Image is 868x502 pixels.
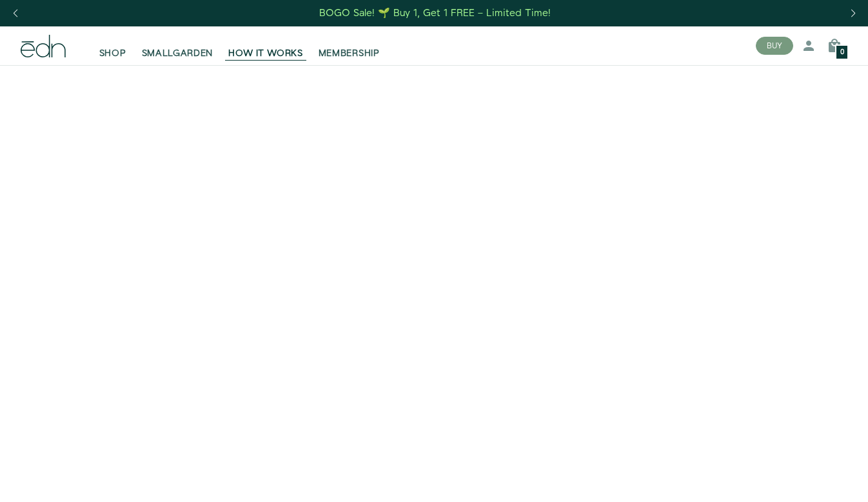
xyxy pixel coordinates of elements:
a: MEMBERSHIP [311,32,388,60]
span: 0 [840,49,844,56]
a: HOW IT WORKS [221,32,310,60]
iframe: Opens a widget where you can find more information [767,463,855,496]
span: SHOP [99,47,126,60]
a: BOGO Sale! 🌱 Buy 1, Get 1 FREE – Limited Time! [319,3,553,23]
div: BOGO Sale! 🌱 Buy 1, Get 1 FREE – Limited Time! [319,6,551,20]
button: BUY [756,37,793,55]
span: MEMBERSHIP [319,47,380,60]
span: SMALLGARDEN [142,47,213,60]
span: HOW IT WORKS [228,47,302,60]
a: SHOP [92,32,134,60]
a: SMALLGARDEN [134,32,221,60]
